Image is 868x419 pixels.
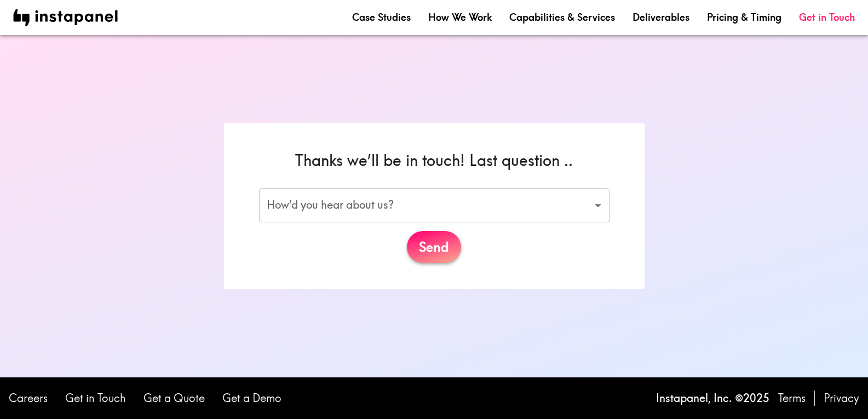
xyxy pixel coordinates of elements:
img: instapanel [13,9,118,26]
h6: Thanks we’ll be in touch! Last question .. [259,150,610,171]
a: Pricing & Timing [707,10,781,24]
button: Send [407,231,461,263]
a: Deliverables [633,10,689,24]
a: Careers [9,391,48,406]
p: Instapanel, Inc. © 2025 [656,391,769,406]
a: Get in Touch [65,391,126,406]
a: Privacy [824,391,859,406]
a: Terms [778,391,806,406]
a: Capabilities & Services [509,10,615,24]
a: Get a Quote [143,391,205,406]
a: Case Studies [352,10,411,24]
a: Get in Touch [799,10,855,24]
a: How We Work [428,10,492,24]
a: Get a Demo [222,391,281,406]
